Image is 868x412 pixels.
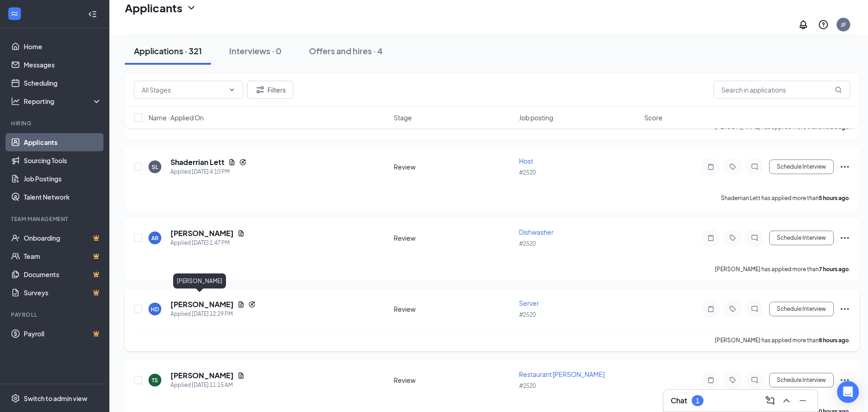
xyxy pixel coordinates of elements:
[24,37,102,56] a: Home
[186,2,197,13] svg: ChevronDown
[170,228,234,238] h5: [PERSON_NAME]
[519,299,539,307] span: Server
[727,305,738,313] svg: Tag
[239,159,247,166] svg: Reapply
[819,337,849,344] b: 8 hours ago
[519,370,605,378] span: Restaurant [PERSON_NAME]
[24,74,102,92] a: Scheduling
[228,159,236,166] svg: Document
[394,304,514,314] div: Review
[170,157,225,167] h5: Shaderrian Lett
[798,19,809,30] svg: Notifications
[24,265,102,283] a: DocumentsCrown
[715,265,850,273] p: [PERSON_NAME] has applied more than .
[797,395,808,406] svg: Minimize
[247,81,293,99] button: Filter Filters
[11,119,100,127] div: Hiring
[394,113,412,122] span: Stage
[519,240,536,247] span: #2520
[837,381,859,403] div: Open Intercom Messenger
[394,162,514,171] div: Review
[769,231,834,245] button: Schedule Interview
[841,21,846,29] div: JF
[237,230,245,237] svg: Document
[839,375,850,386] svg: Ellipses
[134,45,202,57] div: Applications · 321
[749,234,760,242] svg: ChatInactive
[309,45,383,57] div: Offers and hires · 4
[769,160,834,174] button: Schedule Interview
[749,163,760,170] svg: ChatInactive
[142,85,225,95] input: All Stages
[705,163,716,170] svg: Note
[151,234,159,242] div: AR
[24,188,102,206] a: Talent Network
[835,86,842,93] svg: MagnifyingGlass
[839,161,850,172] svg: Ellipses
[519,311,536,318] span: #2520
[839,304,850,314] svg: Ellipses
[519,382,536,389] span: #2520
[644,113,663,122] span: Score
[11,97,20,106] svg: Analysis
[819,266,849,273] b: 7 hours ago
[11,394,20,403] svg: Settings
[796,393,810,408] button: Minimize
[10,9,19,18] svg: WorkstreamLogo
[749,376,760,384] svg: ChatInactive
[394,233,514,242] div: Review
[170,309,256,319] div: Applied [DATE] 12:29 PM
[170,167,247,176] div: Applied [DATE] 4:10 PM
[24,151,102,170] a: Sourcing Tools
[237,301,245,308] svg: Document
[839,232,850,243] svg: Ellipses
[170,299,234,309] h5: [PERSON_NAME]
[765,395,776,406] svg: ComposeMessage
[173,273,226,288] div: [PERSON_NAME]
[170,371,234,381] h5: [PERSON_NAME]
[228,86,236,93] svg: ChevronDown
[248,301,256,308] svg: Reapply
[24,170,102,188] a: Job Postings
[24,97,102,106] div: Reporting
[715,336,850,344] p: [PERSON_NAME] has applied more than .
[24,133,102,151] a: Applicants
[749,305,760,313] svg: ChatInactive
[24,56,102,74] a: Messages
[24,324,102,343] a: PayrollCrown
[671,396,687,406] h3: Chat
[519,228,554,236] span: Dishwasher
[152,376,158,384] div: TS
[779,393,794,408] button: ChevronUp
[24,283,102,302] a: SurveysCrown
[24,247,102,265] a: TeamCrown
[394,376,514,385] div: Review
[170,381,245,390] div: Applied [DATE] 11:15 AM
[519,113,553,122] span: Job posting
[24,394,87,403] div: Switch to admin view
[696,397,699,405] div: 1
[237,372,245,379] svg: Document
[149,113,204,122] span: Name · Applied On
[170,238,245,247] div: Applied [DATE] 1:47 PM
[519,157,533,165] span: Host
[519,169,536,176] span: #2520
[781,395,792,406] svg: ChevronUp
[721,194,850,202] p: Shaderrian Lett has applied more than .
[705,376,716,384] svg: Note
[714,81,850,99] input: Search in applications
[727,234,738,242] svg: Tag
[152,163,158,171] div: SL
[24,229,102,247] a: OnboardingCrown
[705,234,716,242] svg: Note
[769,373,834,387] button: Schedule Interview
[11,311,100,319] div: Payroll
[763,393,777,408] button: ComposeMessage
[88,10,97,19] svg: Collapse
[769,302,834,316] button: Schedule Interview
[705,305,716,313] svg: Note
[151,305,159,313] div: HD
[727,376,738,384] svg: Tag
[819,195,849,201] b: 5 hours ago
[255,84,266,95] svg: Filter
